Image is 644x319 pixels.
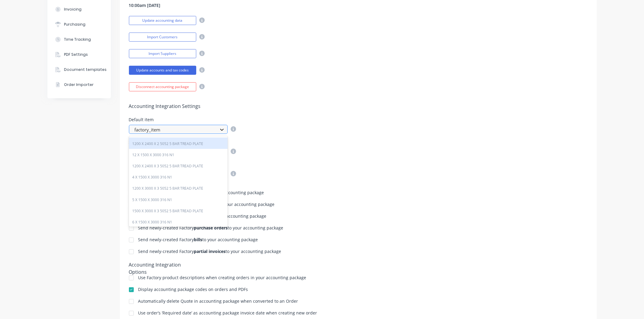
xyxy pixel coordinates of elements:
[64,7,82,12] div: Invoicing
[129,33,196,42] button: Import Customers
[138,238,258,242] div: Send newly-created Factory to your accounting package
[47,2,111,17] button: Invoicing
[129,103,588,109] h5: Accounting Integration Settings
[64,37,91,42] div: Time Tracking
[133,163,224,169] span: 1200 X 2400 X 3 5052 5 BAR TREAD PLATE
[138,287,248,292] div: Display accounting package codes on orders and PDFs
[64,82,94,87] div: Order Importer
[129,261,200,270] div: Accounting Integration Options
[129,16,196,25] button: Update accounting data
[133,141,224,147] span: 1200 X 2400 X 2 5052 5 BAR TREAD PLATE
[47,17,111,32] button: Purchasing
[47,77,111,92] button: Order Importer
[47,47,111,62] button: PDF Settings
[194,225,228,231] b: purchase orders
[64,67,107,72] div: Document templates
[133,197,224,203] span: 5 X 1500 X 3000 316 N1
[194,248,226,254] b: partial invoices
[138,276,306,280] div: Use Factory product descriptions when creating orders in your accounting package
[47,62,111,77] button: Document templates
[129,118,236,122] div: Default item
[129,49,196,58] button: Import Suppliers
[138,311,317,315] div: Use order’s ‘Required date’ as accounting package invoice date when creating new order
[129,66,196,75] button: Update accounts and tax codes
[133,175,224,180] span: 4 X 1500 X 3000 316 N1
[194,237,203,242] b: bills
[47,32,111,47] button: Time Tracking
[133,208,224,214] span: 1500 X 3000 X 3 5052 5 BAR TREAD PLATE
[129,82,196,91] button: Disconnect accounting package
[129,2,161,8] span: 10:00am [DATE]
[64,52,88,57] div: PDF Settings
[64,22,85,27] div: Purchasing
[133,186,224,191] span: 1200 X 3000 X 3 5052 5 BAR TREAD PLATE
[138,226,284,230] div: Send newly-created Factory to your accounting package
[138,299,298,303] div: Automatically delete Quote in accounting package when converted to an Order
[138,249,281,254] div: Send newly-created Factory to your accounting package
[133,220,224,225] span: 6 X 1500 X 3000 316 N1
[133,152,224,158] span: 12 X 1500 X 3000 316 N1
